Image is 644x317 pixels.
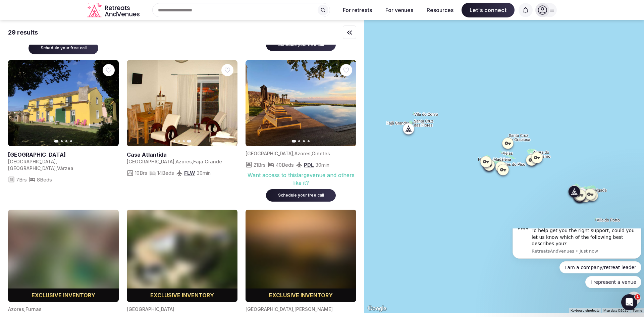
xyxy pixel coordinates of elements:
[274,42,328,48] div: Schedule your free call
[298,140,300,142] button: Go to slide 2
[70,140,72,142] button: Go to slide 4
[8,291,119,299] div: Exclusive inventory
[173,140,175,142] button: Go to slide 1
[87,3,141,18] svg: Retreats and Venues company logo
[303,140,305,142] button: Go to slide 3
[621,294,637,310] iframe: Intercom live chat
[37,45,90,51] div: Schedule your free call
[25,306,42,312] span: Furnas
[56,165,57,171] span: ,
[246,210,356,302] img: Blurred cover image for a premium venue
[127,151,237,158] a: View venue
[308,140,310,142] button: Go to slide 4
[127,151,237,158] h2: Casa Atlantida
[192,159,193,164] span: ,
[37,176,52,183] span: 8 Beds
[266,41,336,47] a: Schedule your free call
[24,306,25,312] span: ,
[197,169,211,176] span: 30 min
[312,151,330,156] span: Ginetes
[246,171,356,187] div: Want access to this large venue and others like it?
[8,306,24,312] span: Azores
[178,140,180,142] button: Go to slide 2
[266,191,336,198] a: Schedule your free call
[571,308,599,313] button: Keyboard shortcuts
[127,60,237,146] a: View Casa Atlantida
[127,210,237,302] img: Blurred cover image for a premium venue
[633,309,642,312] a: Terms (opens in new tab)
[187,140,192,143] button: Go to slide 4
[292,140,296,143] button: Go to slide 1
[603,309,629,312] span: Map data ©2025
[8,159,56,164] span: [GEOGRAPHIC_DATA]
[510,228,644,292] iframe: Intercom notifications message
[380,3,419,17] button: For venues
[294,151,311,156] span: Azores
[274,193,328,198] div: Schedule your free call
[8,151,119,158] a: View venue
[135,169,147,176] span: 10 Brs
[157,169,174,176] span: 14 Beds
[254,161,266,168] span: 21 Brs
[315,161,329,168] span: 30 min
[462,3,515,17] span: Let's connect
[8,151,119,158] h2: [GEOGRAPHIC_DATA]
[366,304,388,313] a: Open this area in Google Maps (opens a new window)
[184,170,195,176] a: FLW
[29,44,98,51] a: Schedule your free call
[75,48,131,60] button: Quick reply: I represent a venue
[635,294,640,300] span: 1
[3,33,131,60] div: Quick reply options
[176,159,192,164] span: Azores
[50,33,131,45] button: Quick reply: I am a company/retreat leader
[311,151,312,156] span: ,
[293,306,294,312] span: ,
[8,210,119,302] img: Blurred cover image for a premium venue
[193,159,222,164] span: Fajã Grande
[57,165,73,171] span: Várzea
[276,161,294,168] span: 40 Beds
[366,304,388,313] img: Google
[294,306,333,312] span: [PERSON_NAME]
[8,60,119,146] a: View Villa Várzea
[183,140,185,142] button: Go to slide 3
[127,306,174,312] span: [GEOGRAPHIC_DATA]
[304,162,314,168] span: PDL
[246,60,356,146] img: Featured image for venue
[87,3,141,18] a: Visit the homepage
[54,140,59,143] button: Go to slide 1
[16,176,27,183] span: 7 Brs
[8,28,38,37] div: 29 results
[22,20,126,26] p: Message from RetreatsAndVenues, sent Just now
[246,291,356,299] div: Exclusive inventory
[8,165,56,171] span: [GEOGRAPHIC_DATA]
[293,151,294,156] span: ,
[56,159,57,164] span: ,
[61,140,63,142] button: Go to slide 2
[174,159,176,164] span: ,
[337,3,377,17] button: For retreats
[65,140,67,142] button: Go to slide 3
[127,291,237,299] div: Exclusive inventory
[246,151,293,156] span: [GEOGRAPHIC_DATA]
[127,159,174,164] span: [GEOGRAPHIC_DATA]
[421,3,459,17] button: Resources
[246,306,293,312] span: [GEOGRAPHIC_DATA]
